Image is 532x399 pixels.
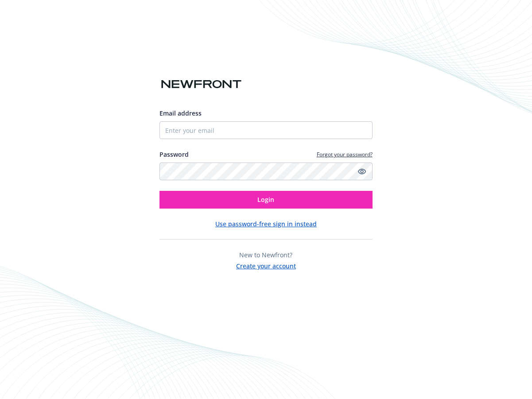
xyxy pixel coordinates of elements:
[159,77,243,92] img: Newfront logo
[159,121,372,139] input: Enter your email
[159,109,202,117] span: Email address
[236,260,296,271] button: Create your account
[215,219,317,229] button: Use password-free sign in instead
[239,251,292,259] span: New to Newfront?
[159,163,372,180] input: Enter your password
[317,151,373,158] a: Forgot your password?
[159,150,189,159] label: Password
[159,191,372,209] button: Login
[257,195,274,204] span: Login
[357,166,367,177] a: Show password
